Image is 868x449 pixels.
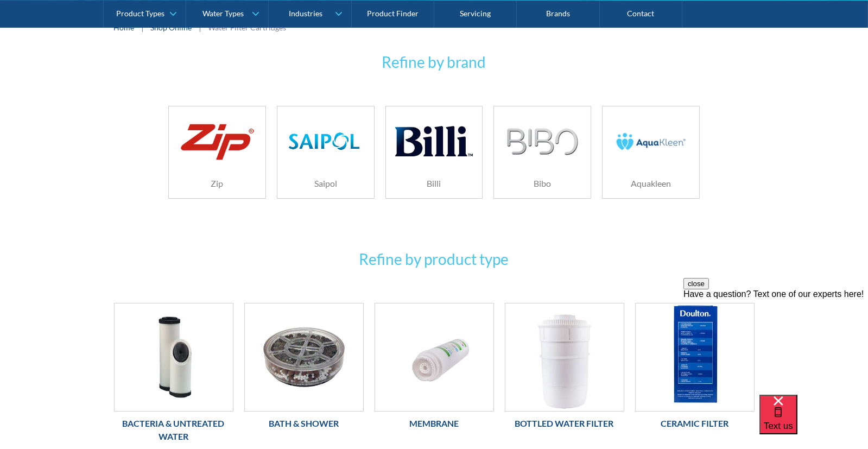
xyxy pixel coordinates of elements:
[635,303,755,435] a: Ceramic Filter Ceramic Filter
[494,177,591,190] h6: Bibo
[114,22,135,33] a: Home
[114,50,755,73] h3: Refine by brand
[683,278,868,408] iframe: podium webchat widget prompt
[208,22,287,33] div: Water Filter Cartridges
[277,106,375,199] a: SaipolSaipol
[244,303,364,435] a: Bath & ShowerBath & Shower
[759,395,868,449] iframe: podium webchat widget bubble
[505,303,624,411] img: Bottled Water Filter
[602,106,700,199] a: AquakleenAquakleen
[168,106,266,199] a: ZipZip
[636,303,754,411] img: Ceramic Filter
[114,417,233,443] h6: Bacteria & Untreated Water
[287,130,364,153] img: Saipol
[395,116,472,167] img: Billi
[375,303,494,435] a: MembraneMembrane
[179,118,256,165] img: Zip
[169,177,265,190] h6: Zip
[244,417,364,430] h6: Bath & Shower
[151,22,192,33] a: Shop Online
[385,106,483,199] a: BilliBilli
[116,9,164,18] div: Product Types
[245,303,363,411] img: Bath & Shower
[114,303,233,448] a: Bacteria & Untreated WaterBacteria & Untreated Water
[386,177,483,190] h6: Billi
[612,116,689,167] img: Aquakleen
[114,248,755,270] h3: Refine by product type
[505,303,624,435] a: Bottled Water FilterBottled Water Filter
[277,177,374,190] h6: Saipol
[375,303,493,411] img: Membrane
[506,128,579,155] img: Bibo
[375,417,494,430] h6: Membrane
[603,177,699,190] h6: Aquakleen
[289,9,322,18] div: Industries
[115,303,233,411] img: Bacteria & Untreated Water
[493,106,591,199] a: BiboBibo
[505,417,624,430] h6: Bottled Water Filter
[202,9,244,18] div: Water Types
[635,417,755,430] h6: Ceramic Filter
